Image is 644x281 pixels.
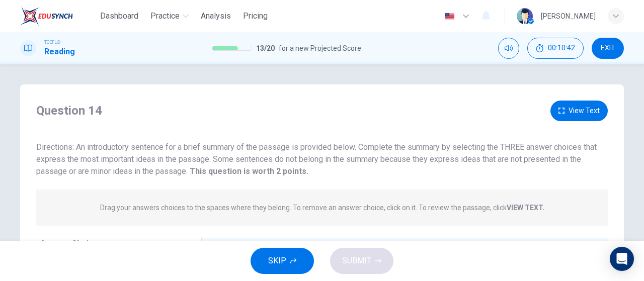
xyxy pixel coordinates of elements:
[610,247,634,271] div: Open Intercom Messenger
[197,7,235,25] button: Analysis
[146,7,193,25] button: Practice
[443,13,456,20] img: en
[251,248,314,274] button: SKIP
[601,44,615,52] span: EXIT
[507,204,544,212] strong: VIEW TEXT.
[201,10,231,22] span: Analysis
[527,38,584,59] button: 00:10:42
[243,10,268,22] span: Pricing
[150,10,180,22] span: Practice
[44,39,60,46] span: TOEFL®
[239,7,272,25] button: Pricing
[36,103,102,119] h4: Question 14
[100,204,544,212] p: Drag your answers choices to the spaces where they belong. To remove an answer choice, click on i...
[188,166,308,176] strong: This question is worth 2 points.
[517,8,533,24] img: Profile picture
[20,6,73,26] img: EduSynch logo
[96,7,142,25] button: Dashboard
[100,10,138,22] span: Dashboard
[44,46,75,58] h1: Reading
[268,254,286,268] span: SKIP
[498,38,519,59] div: Mute
[541,10,596,22] div: [PERSON_NAME]
[548,44,575,52] span: 00:10:42
[256,42,275,54] span: 13 / 20
[40,239,103,248] span: Answer Choices
[279,42,361,54] span: for a new Projected Score
[592,38,624,59] button: EXIT
[36,142,597,176] span: Directions: An introductory sentence for a brief summary of the passage is provided below. Comple...
[20,6,96,26] a: EduSynch logo
[527,38,584,59] div: Hide
[550,101,608,121] button: View Text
